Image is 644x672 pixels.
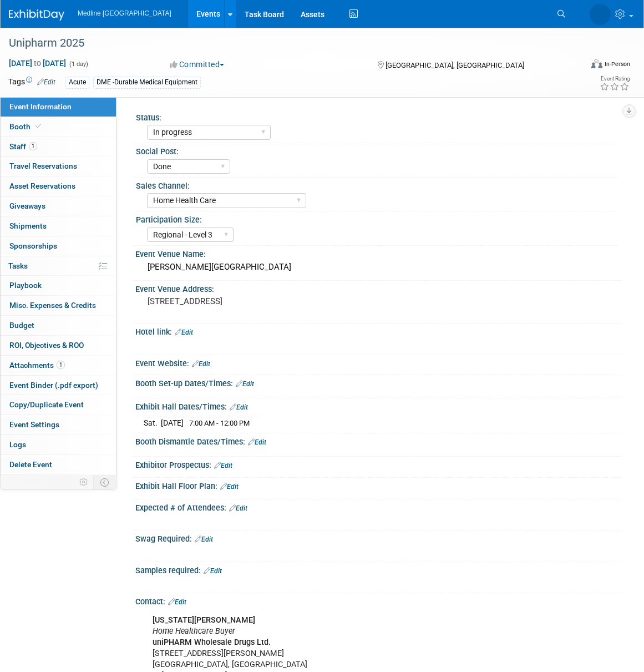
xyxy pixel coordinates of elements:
a: Edit [175,329,193,336]
span: Budget [9,321,34,330]
img: Violet Buha [590,4,611,25]
span: Copy/Duplicate Event [9,400,84,409]
span: Tasks [8,261,28,270]
span: Event Settings [9,420,59,429]
td: Tags [8,76,55,89]
a: Edit [168,598,186,606]
a: Edit [230,403,248,411]
div: Samples required: [135,562,622,577]
span: Event Binder (.pdf export) [9,381,98,390]
span: Misc. Expenses & Credits [9,301,96,310]
a: Sponsorships [1,236,116,256]
a: Giveaways [1,196,116,216]
a: Edit [204,567,222,575]
a: Edit [229,504,247,512]
div: [PERSON_NAME][GEOGRAPHIC_DATA] [144,259,613,276]
span: Shipments [9,221,47,230]
b: uniPHARM Wholesale Drugs Ltd. [153,638,271,647]
div: Social Post: [136,143,617,157]
a: Travel Reservations [1,156,116,176]
a: Edit [220,483,239,491]
td: [DATE] [161,417,184,429]
a: ROI, Objectives & ROO [1,336,116,355]
a: Edit [37,78,55,86]
td: Personalize Event Tab Strip [74,475,94,489]
span: 1 [57,361,65,369]
span: [GEOGRAPHIC_DATA], [GEOGRAPHIC_DATA] [386,61,524,69]
a: Event Settings [1,415,116,434]
button: Committed [166,59,229,70]
a: Edit [248,438,266,446]
img: ExhibitDay [9,9,64,21]
span: [DATE] [DATE] [8,58,67,68]
div: Exhibit Hall Floor Plan: [135,478,622,492]
span: (1 day) [68,60,88,68]
span: 1 [29,142,37,150]
div: Exhibitor Prospectus: [135,457,622,471]
a: Delete Event [1,455,116,474]
div: DME -Durable Medical Equipment [93,77,201,88]
span: Medline [GEOGRAPHIC_DATA] [78,9,171,17]
a: Misc. Expenses & Credits [1,296,116,315]
div: Acute [65,77,89,88]
span: Travel Reservations [9,161,77,170]
span: Booth [9,122,43,131]
a: Asset Reservations [1,176,116,196]
div: Participation Size: [136,211,617,225]
span: Sponsorships [9,241,57,250]
span: Event Information [9,102,72,111]
a: Edit [214,462,232,469]
a: Playbook [1,276,116,295]
pre: [STREET_ADDRESS] [148,296,326,306]
div: Exhibit Hall Dates/Times: [135,398,622,413]
a: Edit [236,380,254,388]
img: Format-Inperson.png [591,59,602,68]
span: Delete Event [9,460,52,469]
td: Sat. [144,417,161,429]
span: Playbook [9,281,42,290]
span: to [32,59,43,68]
a: Edit [195,535,213,543]
span: Attachments [9,361,65,370]
div: Unipharm 2025 [5,33,569,53]
a: Shipments [1,216,116,236]
div: Expected # of Attendees: [135,499,622,514]
div: Sales Channel: [136,178,617,191]
i: Home Healthcare Buyer [153,626,235,636]
div: Booth Dismantle Dates/Times: [135,433,622,448]
a: Booth [1,117,116,137]
a: Event Information [1,97,116,117]
span: 7:00 AM - 12:00 PM [189,419,250,427]
td: Toggle Event Tabs [94,475,116,489]
span: Giveaways [9,201,45,210]
i: Booth reservation complete [36,123,41,129]
a: Logs [1,435,116,454]
span: ROI, Objectives & ROO [9,341,84,350]
div: Event Venue Name: [135,246,622,260]
a: Budget [1,316,116,335]
div: Event Website: [135,355,622,370]
b: [US_STATE][PERSON_NAME] [153,615,255,625]
a: Attachments1 [1,356,116,375]
div: Status: [136,109,617,123]
div: In-Person [604,60,630,68]
a: Copy/Duplicate Event [1,395,116,415]
span: Logs [9,440,26,449]
a: Edit [192,360,210,368]
a: Tasks [1,256,116,276]
div: Hotel link: [135,324,622,338]
div: Event Format [534,58,630,74]
span: Staff [9,142,37,151]
span: Asset Reservations [9,181,75,190]
div: Swag Required: [135,530,622,545]
div: Booth Set-up Dates/Times: [135,375,622,390]
a: Event Binder (.pdf export) [1,376,116,395]
a: Staff1 [1,137,116,156]
div: Event Venue Address: [135,281,622,295]
div: Contact: [135,593,622,608]
div: Event Rating [600,76,630,82]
